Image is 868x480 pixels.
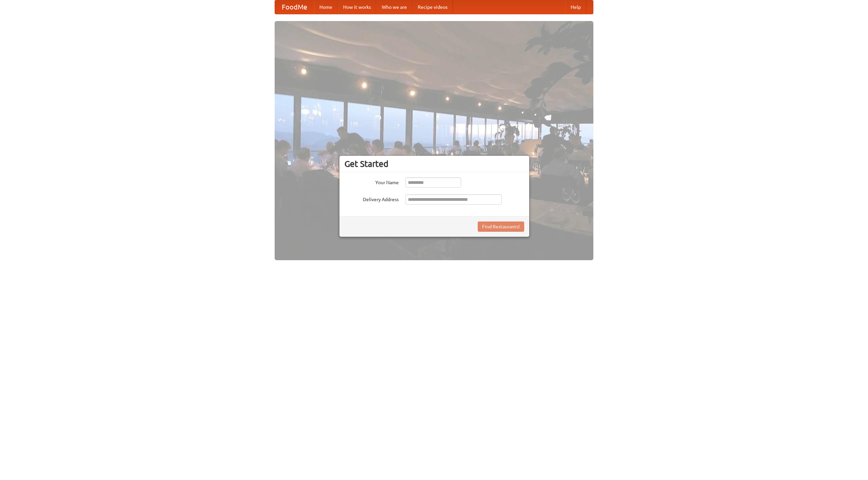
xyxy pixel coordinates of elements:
a: Home [314,0,338,14]
h3: Get Started [344,159,524,169]
button: Find Restaurants! [478,222,524,232]
a: How it works [338,0,376,14]
label: Delivery Address [344,194,399,203]
label: Your Name [344,177,399,186]
a: Who we are [376,0,412,14]
a: Recipe videos [412,0,453,14]
a: Help [565,0,586,14]
a: FoodMe [275,0,314,14]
